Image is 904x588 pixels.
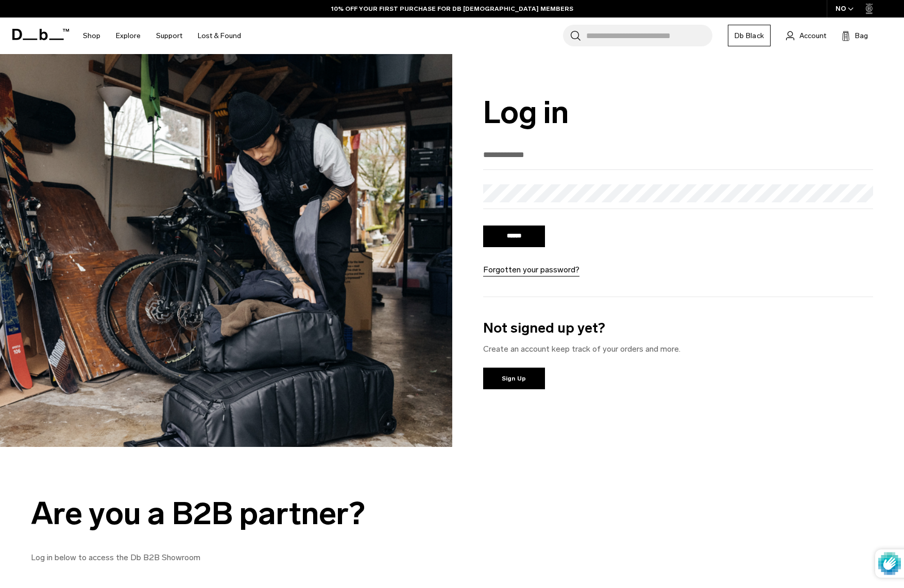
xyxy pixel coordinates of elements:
[786,29,826,42] a: Account
[83,18,100,54] a: Shop
[483,95,874,130] h1: Log in
[483,343,874,355] p: Create an account keep track of your orders and more.
[116,18,141,54] a: Explore
[842,29,868,42] button: Bag
[31,496,494,531] div: Are you a B2B partner?
[331,4,573,13] a: 10% OFF YOUR FIRST PURCHASE FOR DB [DEMOGRAPHIC_DATA] MEMBERS
[483,264,579,276] a: Forgotten your password?
[855,30,868,41] span: Bag
[728,25,771,46] a: Db Black
[799,30,826,41] span: Account
[156,18,182,54] a: Support
[878,549,901,578] img: Protected by hCaptcha
[198,18,241,54] a: Lost & Found
[483,318,874,339] h3: Not signed up yet?
[75,18,249,54] nav: Main Navigation
[483,368,545,389] a: Sign Up
[31,551,494,564] p: Log in below to access the Db B2B Showroom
